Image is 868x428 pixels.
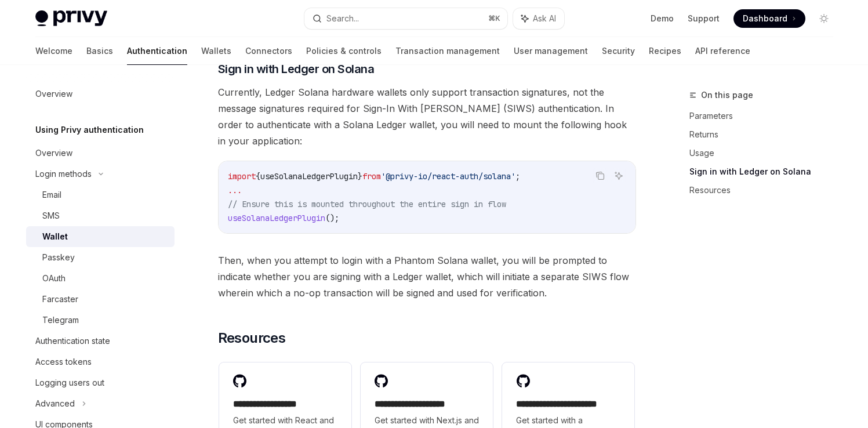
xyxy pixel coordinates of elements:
div: Overview [35,87,72,101]
a: Authentication state [26,331,175,351]
a: OAuth [26,268,175,289]
a: Welcome [35,37,72,65]
span: Ask AI [533,13,556,24]
span: { [256,171,260,182]
span: ; [515,171,520,182]
a: SMS [26,205,175,226]
span: ... [228,185,242,195]
span: useSolanaLedgerPlugin [228,213,325,223]
a: Recipes [649,37,681,65]
a: Telegram [26,310,175,331]
span: import [228,171,256,182]
span: from [362,171,381,182]
div: Email [42,188,61,202]
h5: Using Privy authentication [35,123,144,137]
span: Dashboard [743,13,787,24]
a: Transaction management [395,37,500,65]
span: Currently, Ledger Solana hardware wallets only support transaction signatures, not the message si... [218,84,636,149]
div: Telegram [42,313,79,327]
a: Usage [689,144,842,162]
span: } [358,171,362,182]
a: Farcaster [26,289,175,310]
a: Resources [689,181,842,200]
a: Basics [86,37,113,65]
a: Support [688,13,720,24]
a: Policies & controls [306,37,382,65]
a: Security [602,37,635,65]
div: Access tokens [35,355,92,369]
div: Farcaster [42,292,78,306]
span: // Ensure this is mounted throughout the entire sign in flow [228,199,506,209]
a: Overview [26,84,175,104]
a: Wallet [26,226,175,247]
button: Ask AI [611,168,626,183]
button: Toggle dark mode [815,9,833,28]
span: Then, when you attempt to login with a Phantom Solana wallet, you will be prompted to indicate wh... [218,252,636,301]
span: useSolanaLedgerPlugin [260,171,358,182]
div: Passkey [42,251,75,264]
span: ⌘ K [488,14,500,23]
a: Parameters [689,107,842,125]
div: Overview [35,146,72,160]
div: Wallet [42,230,68,244]
span: On this page [701,88,753,102]
a: API reference [695,37,750,65]
div: Search... [326,12,359,26]
a: Passkey [26,247,175,268]
a: Authentication [127,37,187,65]
div: Advanced [35,397,75,411]
div: Login methods [35,167,92,181]
button: Ask AI [513,8,564,29]
a: Connectors [245,37,292,65]
a: User management [514,37,588,65]
a: Logging users out [26,372,175,393]
a: Demo [651,13,674,24]
a: Overview [26,143,175,164]
span: (); [325,213,339,223]
div: SMS [42,209,60,223]
img: light logo [35,10,107,27]
button: Search...⌘K [304,8,507,29]
a: Wallets [201,37,231,65]
button: Copy the contents from the code block [593,168,608,183]
a: Returns [689,125,842,144]
span: Resources [218,329,286,347]
div: Authentication state [35,334,110,348]
a: Sign in with Ledger on Solana [689,162,842,181]
a: Access tokens [26,351,175,372]
a: Dashboard [733,9,805,28]
a: Email [26,184,175,205]
div: OAuth [42,271,66,285]
span: Sign in with Ledger on Solana [218,61,375,77]
span: '@privy-io/react-auth/solana' [381,171,515,182]
div: Logging users out [35,376,104,390]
